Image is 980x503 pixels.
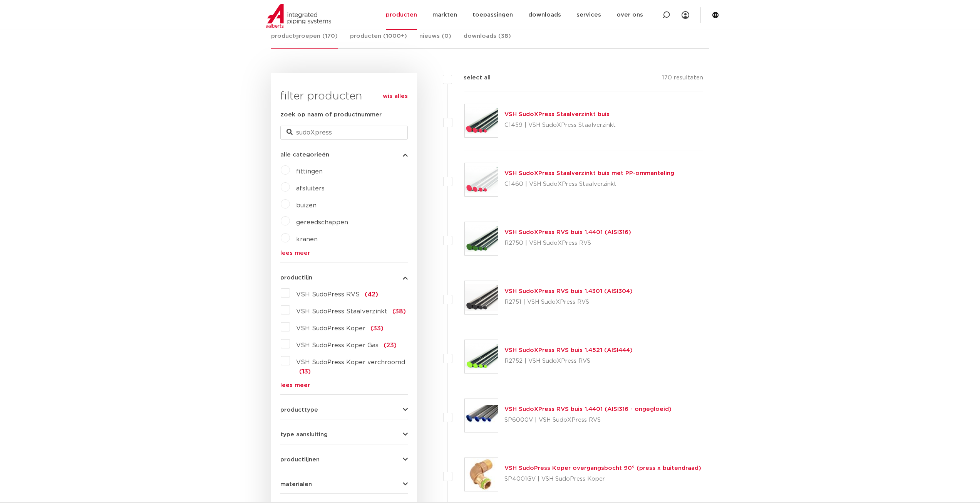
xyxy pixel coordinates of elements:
span: VSH SudoPress RVS [296,291,360,298]
a: VSH SudoXPress RVS buis 1.4301 (AISI304) [504,288,633,294]
a: VSH SudoXPress RVS buis 1.4401 (AISI316) [504,229,631,235]
span: materialen [280,481,312,487]
input: zoeken [280,126,408,140]
button: productlijn [280,275,408,281]
label: zoek op naam of productnummer [280,110,382,119]
span: VSH SudoPress Koper Gas [296,342,379,348]
img: Thumbnail for VSH SudoXPress RVS buis 1.4301 (AISI304) [465,281,498,314]
p: SP6000V | VSH SudoXPress RVS [504,414,672,426]
img: Thumbnail for VSH SudoXPress RVS buis 1.4401 (AISI316) [465,222,498,255]
span: VSH SudoPress Koper [296,325,365,331]
a: VSH SudoPress Koper overgangsbocht 90° (press x buitendraad) [504,465,701,471]
h3: filter producten [280,89,408,104]
img: Thumbnail for VSH SudoXPress RVS buis 1.4401 (AISI316 - ongegloeid) [465,399,498,432]
a: VSH SudoXPress Staalverzinkt buis met PP-ommanteling [504,170,674,176]
span: VSH SudoPress Staalverzinkt [296,308,387,315]
a: kranen [296,236,318,242]
a: VSH SudoXPress RVS buis 1.4521 (AISI444) [504,347,633,353]
button: producttype [280,407,408,413]
a: wis alles [383,92,408,101]
p: R2751 | VSH SudoXPress RVS [504,296,633,308]
a: downloads (38) [464,32,511,48]
p: C1460 | VSH SudoXPress Staalverzinkt [504,178,674,190]
span: (13) [299,368,311,375]
a: lees meer [280,382,408,388]
p: R2750 | VSH SudoXPress RVS [504,237,631,249]
span: producttype [280,407,318,413]
a: VSH SudoXPress RVS buis 1.4401 (AISI316 - ongegloeid) [504,406,672,412]
img: Thumbnail for VSH SudoPress Koper overgangsbocht 90° (press x buitendraad) [465,458,498,491]
span: (38) [392,308,406,315]
p: 170 resultaten [662,73,703,85]
span: type aansluiting [280,432,328,437]
a: buizen [296,202,317,209]
span: alle categorieën [280,152,329,158]
a: nieuws (0) [419,32,451,48]
button: alle categorieën [280,152,408,158]
img: Thumbnail for VSH SudoXPress Staalverzinkt buis met PP-ommanteling [465,163,498,196]
a: afsluiters [296,185,325,192]
a: producten (1000+) [350,32,407,48]
label: select all [452,73,491,82]
span: productlijnen [280,457,320,463]
p: R2752 | VSH SudoXPress RVS [504,355,633,367]
a: fittingen [296,168,323,175]
img: Thumbnail for VSH SudoXPress RVS buis 1.4521 (AISI444) [465,340,498,373]
a: productgroepen (170) [271,32,338,49]
span: productlijn [280,275,312,281]
p: C1459 | VSH SudoXPress Staalverzinkt [504,119,616,131]
button: materialen [280,481,408,487]
img: Thumbnail for VSH SudoXPress Staalverzinkt buis [465,104,498,137]
a: gereedschappen [296,219,348,225]
a: lees meer [280,250,408,256]
span: (23) [384,342,397,348]
span: VSH SudoPress Koper verchroomd [296,359,405,365]
button: type aansluiting [280,432,408,437]
a: VSH SudoXPress Staalverzinkt buis [504,111,610,117]
button: productlijnen [280,457,408,463]
p: SP4001GV | VSH SudoPress Koper [504,473,701,485]
span: (33) [370,325,384,331]
span: (42) [365,291,378,298]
